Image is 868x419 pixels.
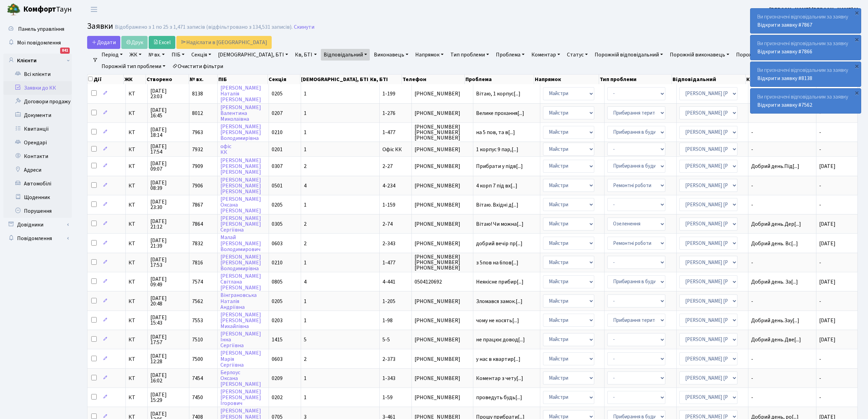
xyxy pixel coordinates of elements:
[751,317,799,324] span: Добрий день.Зау[...]
[757,75,812,82] a: Відкрити заявку #8138
[220,104,261,123] a: [PERSON_NAME]ВалентинаМиколаївна
[150,199,186,210] span: [DATE] 23:30
[751,162,799,170] span: Добрий день.Під[...]
[3,218,72,232] a: Довідники
[371,49,411,61] a: Виконавець
[272,259,283,266] span: 0210
[128,337,145,342] span: КТ
[321,49,370,61] a: Відповідальний
[3,136,72,149] a: Орендарі
[60,48,70,54] div: 841
[150,219,186,230] span: [DATE] 21:12
[751,299,813,304] span: -
[272,129,283,136] span: 0210
[415,202,470,208] span: [PHONE_NUMBER]
[382,240,395,247] span: 2-343
[476,146,518,153] span: 1 корпус 9 пар,[...]
[220,350,261,369] a: [PERSON_NAME]МаріяСергіївна
[751,356,813,362] span: -
[3,108,72,122] a: Документи
[304,146,307,153] span: 1
[150,107,186,118] span: [DATE] 16:45
[124,75,146,84] th: ЖК
[476,220,524,228] span: Вітаю! Чи можна[...]
[415,91,470,96] span: [PHONE_NUMBER]
[304,317,307,324] span: 1
[192,375,203,382] span: 7454
[192,129,203,136] span: 7963
[3,204,72,218] a: Порушення
[476,162,523,170] span: Прибрати у підв[...]
[115,24,293,30] div: Відображено з 1 по 25 з 1,471 записів (відфільтровано з 134,531 записів).
[150,180,186,191] span: [DATE] 08:39
[382,278,395,286] span: 4-441
[220,388,261,407] a: [PERSON_NAME][PERSON_NAME]Ігорович
[382,162,393,170] span: 2-27
[128,376,145,381] span: КТ
[3,95,72,108] a: Договори продажу
[292,49,319,61] a: Кв, БТІ
[382,129,395,136] span: 1-477
[412,49,446,61] a: Напрямок
[465,75,534,84] th: Проблема
[819,259,821,266] span: -
[192,394,203,401] span: 7450
[757,21,812,29] a: Відкрити заявку #7867
[272,394,283,401] span: 0202
[476,375,523,382] span: Коментар з чету[...]
[493,49,527,61] a: Проблема
[23,4,56,15] b: Комфорт
[192,278,203,286] span: 7574
[304,298,307,305] span: 1
[146,75,189,84] th: Створено
[3,177,72,191] a: Автомобілі
[819,220,836,228] span: [DATE]
[382,201,395,209] span: 1-159
[220,292,257,311] a: ВінграновськаНаталіяАндріївна
[476,201,518,209] span: Вітаю. Вхідні д[...]
[751,376,813,381] span: -
[220,214,261,234] a: [PERSON_NAME][PERSON_NAME]Сергіївна
[272,240,283,247] span: 0603
[220,123,261,142] a: [PERSON_NAME][PERSON_NAME]Володимирівна
[476,355,520,363] span: у нас в квартир[...]
[87,36,120,49] a: Додати
[382,220,393,228] span: 2-74
[87,75,124,84] th: Дії
[415,356,470,362] span: [PHONE_NUMBER]
[819,278,836,286] span: [DATE]
[7,3,21,16] img: logo.png
[192,182,203,189] span: 7906
[128,299,145,304] span: КТ
[564,49,591,61] a: Статус
[751,278,798,286] span: Добрий день. За[...]
[272,298,283,305] span: 0205
[220,253,261,272] a: [PERSON_NAME][PERSON_NAME]Володимирівна
[150,372,186,383] span: [DATE] 16:02
[3,81,72,95] a: Заявки до КК
[128,260,145,265] span: КТ
[189,75,218,84] th: № вх.
[150,334,186,345] span: [DATE] 17:57
[192,162,203,170] span: 7909
[304,201,307,209] span: 1
[382,355,395,363] span: 2-373
[128,163,145,169] span: КТ
[304,394,307,401] span: 1
[819,129,821,136] span: -
[128,318,145,323] span: КТ
[769,6,860,13] b: [PERSON_NAME] [PERSON_NAME] М.
[272,375,283,382] span: 0209
[476,298,523,305] span: Зломався замок.[...]
[3,163,72,177] a: Адреси
[304,259,307,266] span: 1
[751,202,813,208] span: -
[448,49,492,61] a: Тип проблеми
[192,201,203,209] span: 7867
[476,394,522,401] span: проведуть будь[...]
[220,234,261,253] a: Малай[PERSON_NAME]Володимирович
[192,298,203,305] span: 7562
[3,54,72,67] a: Клієнти
[23,4,72,15] span: Таун
[415,254,470,271] span: [PHONE_NUMBER] [PHONE_NUMBER] [PHONE_NUMBER]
